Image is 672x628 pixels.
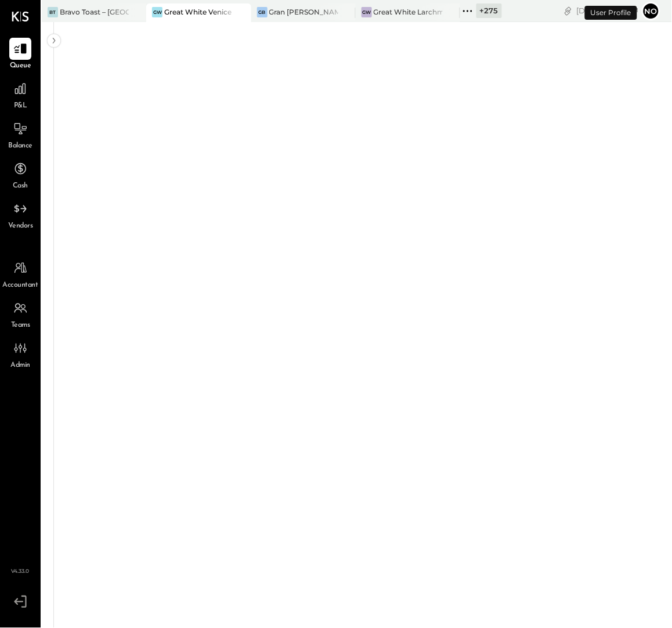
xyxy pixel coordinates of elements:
[1,78,40,111] a: P&L
[1,38,40,71] a: Queue
[1,198,40,232] a: Vendors
[3,280,38,291] span: Accountant
[642,2,660,20] button: No
[13,181,28,192] span: Cash
[1,158,40,192] a: Cash
[14,101,27,111] span: P&L
[8,141,32,151] span: Balance
[8,221,33,232] span: Vendors
[11,320,30,331] span: Teams
[562,5,574,17] div: copy link
[164,7,232,17] div: Great White Venice
[1,118,40,151] a: Balance
[257,7,268,17] div: GB
[1,337,40,371] a: Admin
[362,7,372,17] div: GW
[577,5,639,16] div: [DATE]
[269,7,338,17] div: Gran [PERSON_NAME] (New)
[585,6,637,20] div: User Profile
[374,7,443,17] div: Great White Larchmont
[476,3,502,18] div: + 275
[10,61,31,71] span: Queue
[1,257,40,291] a: Accountant
[1,297,40,331] a: Teams
[60,7,129,17] div: Bravo Toast – [GEOGRAPHIC_DATA]
[10,360,30,371] span: Admin
[152,7,162,17] div: GW
[48,7,58,17] div: BT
